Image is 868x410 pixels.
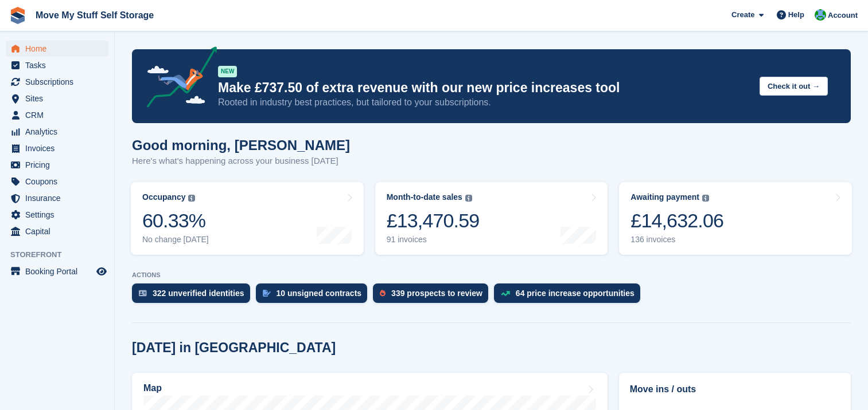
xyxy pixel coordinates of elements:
[139,290,147,297] img: verify_identity-adf6edd0f0f0b5bbfe63781bf79b02c33cf7c696d77639b501bdc392416b5a36.svg
[137,46,217,112] img: price-adjustments-announcement-icon-8257ccfd72463d97f412b2fc003d46551f7dbcb40ab6d574587a9cd5c0d94...
[277,289,362,298] div: 10 unsigned contracts
[387,235,480,245] div: 91 invoices
[6,107,108,123] a: menu
[494,283,646,309] a: 64 price increase opportunities
[132,137,350,153] h1: Good morning, [PERSON_NAME]
[6,223,108,239] a: menu
[788,9,804,21] span: Help
[218,96,750,109] p: Rooted in industry best practices, but tailored to your subscriptions.
[256,283,373,309] a: 10 unsigned contracts
[619,182,852,255] a: Awaiting payment £14,632.06 136 invoices
[6,263,108,279] a: menu
[387,192,462,202] div: Month-to-date sales
[6,140,108,156] a: menu
[630,235,723,245] div: 136 invoices
[373,283,494,309] a: 339 prospects to review
[630,383,840,396] h2: Move ins / outs
[25,57,94,73] span: Tasks
[143,383,162,393] h2: Map
[391,289,482,298] div: 339 prospects to review
[6,57,108,73] a: menu
[501,291,510,296] img: price_increase_opportunities-93ffe204e8149a01c8c9dc8f82e8f89637d9d84a8eef4429ea346261dce0b2c0.svg
[132,271,851,279] p: ACTIONS
[153,289,244,298] div: 322 unverified identities
[263,290,271,297] img: contract_signature_icon-13c848040528278c33f63329250d36e43548de30e8caae1d1a13099fd9432cc5.svg
[142,209,209,232] div: 60.33%
[25,190,94,206] span: Insurance
[25,107,94,123] span: CRM
[465,195,472,202] img: icon-info-grey-7440780725fd019a000dd9b08b2336e03edf1995a4989e88bcd33f0948082b44.svg
[95,265,108,278] a: Preview store
[142,235,209,245] div: No change [DATE]
[142,192,185,202] div: Occupancy
[630,192,699,202] div: Awaiting payment
[702,195,709,202] img: icon-info-grey-7440780725fd019a000dd9b08b2336e03edf1995a4989e88bcd33f0948082b44.svg
[9,7,26,24] img: stora-icon-8386f47178a22dfd0bd8f6a31ec36ba5ce8667c1dd55bd0f319d3a0aa187defe.svg
[375,182,608,255] a: Month-to-date sales £13,470.59 91 invoices
[760,77,828,96] button: Check it out →
[188,195,195,202] img: icon-info-grey-7440780725fd019a000dd9b08b2336e03edf1995a4989e88bcd33f0948082b44.svg
[132,340,336,356] h2: [DATE] in [GEOGRAPHIC_DATA]
[25,74,94,90] span: Subscriptions
[218,80,750,96] p: Make £737.50 of extra revenue with our new price increases tool
[380,290,386,297] img: prospect-51fa495bee0391a8d652442698ab0144808aea92771e9ea1ae160a38d050c398.svg
[25,140,94,156] span: Invoices
[132,155,350,168] p: Here's what's happening across your business [DATE]
[731,9,754,21] span: Create
[10,249,114,261] span: Storefront
[218,66,237,77] div: NEW
[387,209,480,232] div: £13,470.59
[25,124,94,140] span: Analytics
[25,223,94,239] span: Capital
[25,157,94,173] span: Pricing
[630,209,723,232] div: £14,632.06
[6,190,108,206] a: menu
[25,174,94,190] span: Coupons
[6,207,108,223] a: menu
[6,74,108,90] a: menu
[25,41,94,57] span: Home
[25,207,94,223] span: Settings
[132,283,256,309] a: 322 unverified identities
[25,263,94,279] span: Booking Portal
[516,289,635,298] div: 64 price increase opportunities
[6,174,108,190] a: menu
[6,90,108,107] a: menu
[6,41,108,57] a: menu
[6,157,108,173] a: menu
[828,10,858,21] span: Account
[6,124,108,140] a: menu
[31,6,158,25] a: Move My Stuff Self Storage
[25,90,94,107] span: Sites
[131,182,364,255] a: Occupancy 60.33% No change [DATE]
[815,9,826,21] img: Dan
